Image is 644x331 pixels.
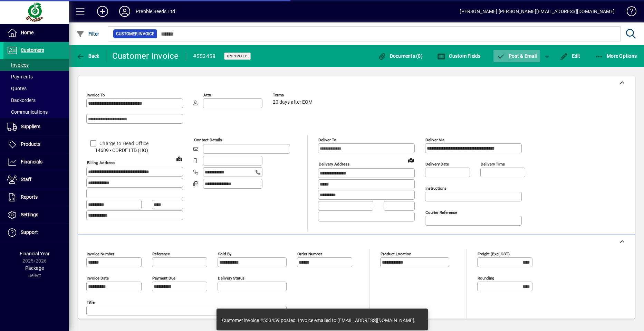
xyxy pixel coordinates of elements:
[92,5,114,18] button: Add
[21,47,44,53] span: Customers
[136,6,175,17] div: Prebble Seeds Ltd
[20,251,50,256] span: Financial Year
[593,50,639,62] button: More Options
[7,109,48,115] span: Communications
[273,93,314,97] span: Terms
[493,50,540,62] button: Post & Email
[116,30,154,37] span: Customer Invoice
[87,93,105,97] mat-label: Invoice To
[7,86,27,91] span: Quotes
[3,106,69,118] a: Communications
[218,276,244,281] mat-label: Delivery status
[425,186,446,191] mat-label: Instructions
[318,138,336,142] mat-label: Deliver To
[3,24,69,41] a: Home
[558,50,582,62] button: Edit
[622,1,635,24] a: Knowledge Base
[152,252,170,256] mat-label: Reference
[3,224,69,241] a: Support
[376,50,424,62] button: Documents (0)
[21,212,38,217] span: Settings
[218,252,231,256] mat-label: Sold by
[273,100,313,105] span: 20 days after EOM
[509,53,512,59] span: P
[381,252,411,256] mat-label: Product location
[595,53,637,59] span: More Options
[152,276,175,281] mat-label: Payment due
[21,194,38,200] span: Reports
[87,276,109,281] mat-label: Invoice date
[227,54,248,58] span: Unposted
[478,252,510,256] mat-label: Freight (excl GST)
[203,93,211,97] mat-label: Attn
[435,50,482,62] button: Custom Fields
[112,50,179,62] div: Customer Invoice
[3,118,69,135] a: Suppliers
[405,154,416,165] a: View on map
[3,59,69,71] a: Invoices
[7,97,36,103] span: Backorders
[3,153,69,171] a: Financials
[76,53,99,59] span: Back
[3,171,69,188] a: Staff
[69,50,107,62] app-page-header-button: Back
[114,5,136,18] button: Profile
[174,153,185,164] a: View on map
[21,229,38,235] span: Support
[297,252,322,256] mat-label: Order number
[478,276,494,281] mat-label: Rounding
[21,177,31,182] span: Staff
[560,53,580,59] span: Edit
[425,210,457,215] mat-label: Courier Reference
[3,189,69,206] a: Reports
[25,265,44,271] span: Package
[460,6,615,17] div: [PERSON_NAME] [PERSON_NAME][EMAIL_ADDRESS][DOMAIN_NAME]
[497,53,537,59] span: ost & Email
[425,162,449,167] mat-label: Delivery date
[21,159,42,164] span: Financials
[76,31,99,37] span: Filter
[21,30,33,35] span: Home
[86,147,183,154] span: 14689 - CORDE LTD (HO)
[3,83,69,94] a: Quotes
[87,252,114,256] mat-label: Invoice number
[87,300,95,305] mat-label: Title
[75,28,101,40] button: Filter
[222,317,415,324] div: Customer invoice #553459 posted. Invoice emailed to [EMAIL_ADDRESS][DOMAIN_NAME].
[3,206,69,224] a: Settings
[21,124,40,129] span: Suppliers
[3,94,69,106] a: Backorders
[481,162,505,167] mat-label: Delivery time
[75,50,101,62] button: Back
[3,136,69,153] a: Products
[425,138,444,142] mat-label: Deliver via
[3,71,69,83] a: Payments
[21,141,40,147] span: Products
[193,51,216,62] div: #553458
[437,53,481,59] span: Custom Fields
[378,53,423,59] span: Documents (0)
[7,62,29,68] span: Invoices
[7,74,33,79] span: Payments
